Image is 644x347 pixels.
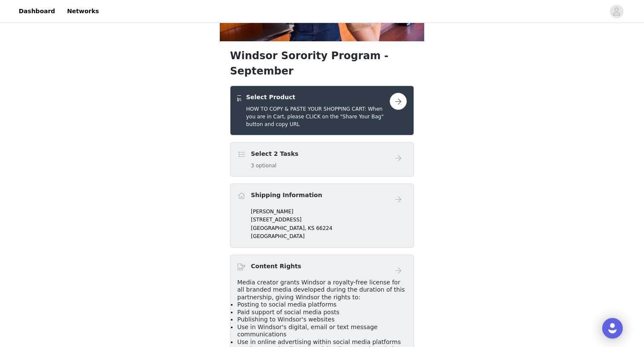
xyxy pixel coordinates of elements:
[237,301,336,308] span: Posting to social media platforms
[230,86,414,135] div: Select Product
[251,262,301,271] h4: Content Rights
[230,48,414,79] h1: Windsor Sorority Program - September
[251,208,407,215] p: [PERSON_NAME]
[237,309,339,315] span: Paid support of social media posts
[237,279,405,301] span: Media creator grants Windsor a royalty-free license for all branded media developed during the du...
[251,232,407,240] p: [GEOGRAPHIC_DATA]
[230,142,414,177] div: Select 2 Tasks
[251,149,299,158] h4: Select 2 Tasks
[612,5,621,18] div: avatar
[602,318,623,338] div: Open Intercom Messenger
[251,162,299,169] h5: 3 optional
[246,93,390,102] h4: Select Product
[251,225,306,231] span: [GEOGRAPHIC_DATA],
[251,216,407,224] p: [STREET_ADDRESS]
[237,338,401,345] span: Use in online advertising within social media platforms
[251,191,322,200] h4: Shipping Information
[62,2,104,21] a: Networks
[316,225,332,231] span: 66224
[308,225,315,231] span: KS
[230,184,414,248] div: Shipping Information
[14,2,60,21] a: Dashboard
[237,324,377,338] span: Use in Windsor's digital, email or text message communications
[246,105,390,128] h5: HOW TO COPY & PASTE YOUR SHOPPING CART: When you are in Cart, please CLICK on the "Share Your Bag...
[237,316,334,323] span: Publishing to Windsor's websites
